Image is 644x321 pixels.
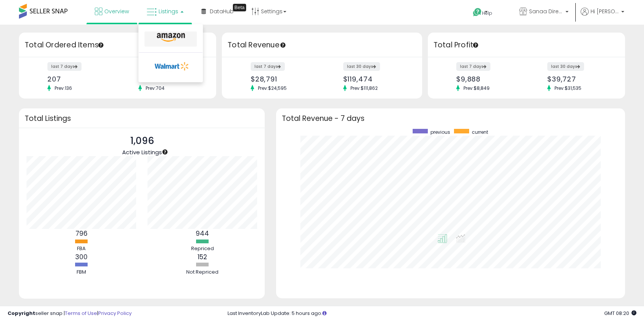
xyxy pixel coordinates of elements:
[472,42,479,49] div: Tooltip anchor
[47,62,82,71] label: last 7 days
[47,75,112,83] div: 207
[434,40,619,50] h3: Total Profit
[59,269,104,276] div: FBM
[180,245,225,252] div: Repriced
[254,85,291,91] span: Prev: $24,595
[51,85,76,91] span: Prev: 136
[343,62,380,71] label: last 30 days
[75,252,88,261] b: 300
[59,245,104,252] div: FBA
[581,8,624,25] a: Hi [PERSON_NAME]
[65,310,97,317] a: Terms of Use
[467,2,507,25] a: Help
[343,75,409,83] div: $119,474
[547,62,584,71] label: last 30 days
[8,310,35,317] strong: Copyright
[75,229,88,238] b: 796
[347,85,382,91] span: Prev: $111,862
[122,134,162,148] p: 1,096
[233,4,246,11] div: Tooltip anchor
[180,269,225,276] div: Not Repriced
[210,8,234,15] span: DataHub
[473,8,482,17] i: Get Help
[430,129,450,135] span: previous
[228,310,636,317] div: Last InventoryLab Update: 5 hours ago.
[322,311,327,316] i: Click here to read more about un-synced listings.
[196,229,209,238] b: 944
[159,8,178,15] span: Listings
[472,129,488,135] span: current
[456,75,521,83] div: $9,888
[8,310,132,317] div: seller snap | |
[25,40,210,50] h3: Total Ordered Items
[228,40,416,50] h3: Total Revenue
[138,75,203,83] div: 707
[460,85,493,91] span: Prev: $8,849
[198,252,207,261] b: 152
[25,116,259,121] h3: Total Listings
[251,62,285,71] label: last 7 days
[280,42,286,49] div: Tooltip anchor
[97,42,104,49] div: Tooltip anchor
[251,75,316,83] div: $28,791
[122,148,162,156] span: Active Listings
[604,310,636,317] span: 2025-10-11 08:20 GMT
[551,85,585,91] span: Prev: $31,535
[142,85,168,91] span: Prev: 704
[282,116,619,121] h3: Total Revenue - 7 days
[482,10,492,16] span: Help
[104,8,129,15] span: Overview
[591,8,619,15] span: Hi [PERSON_NAME]
[547,75,612,83] div: $39,727
[98,310,132,317] a: Privacy Policy
[162,149,168,155] div: Tooltip anchor
[529,8,563,15] span: Sanaa Direct
[456,62,490,71] label: last 7 days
